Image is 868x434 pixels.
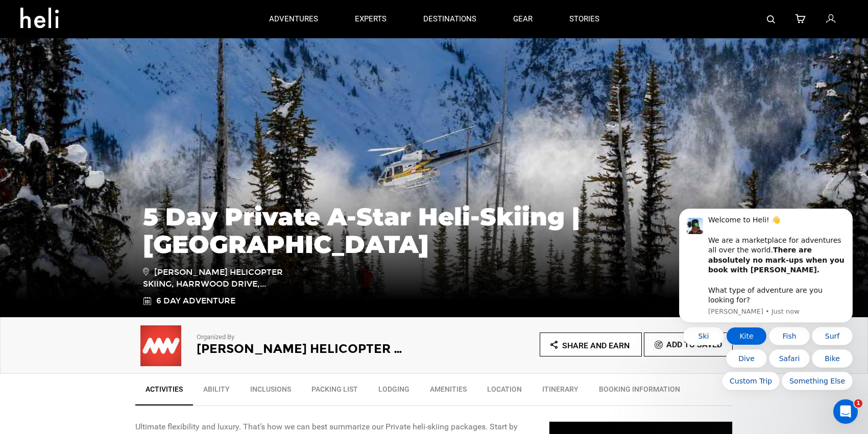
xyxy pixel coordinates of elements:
iframe: Intercom live chat [833,399,858,424]
a: BOOKING INFORMATION [589,379,690,404]
a: Packing List [301,379,368,404]
a: Activities [135,379,193,405]
a: Ability [193,379,240,404]
h2: [PERSON_NAME] Helicopter Skiing [197,342,406,355]
a: Itinerary [532,379,589,404]
p: experts [355,14,387,24]
a: Location [477,379,532,404]
a: Inclusions [240,379,301,404]
p: Organized By [197,333,406,342]
p: adventures [269,14,318,24]
span: 1 [854,399,862,407]
a: Lodging [368,379,420,404]
span: Share and Earn [562,341,630,350]
iframe: Intercom notifications message [664,140,868,406]
p: destinations [423,14,476,24]
span: 6 Day Adventure [156,295,235,307]
h1: 5 Day Private A-Star Heli-Skiing | [GEOGRAPHIC_DATA] [143,203,725,258]
img: search-bar-icon.svg [767,15,775,23]
a: Amenities [420,379,477,404]
img: aac9bc984fa9d070fb60f2cfeae9c925.jpeg [135,325,186,366]
span: [PERSON_NAME] Helicopter Skiing, Harrwood Drive,... [143,266,288,290]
